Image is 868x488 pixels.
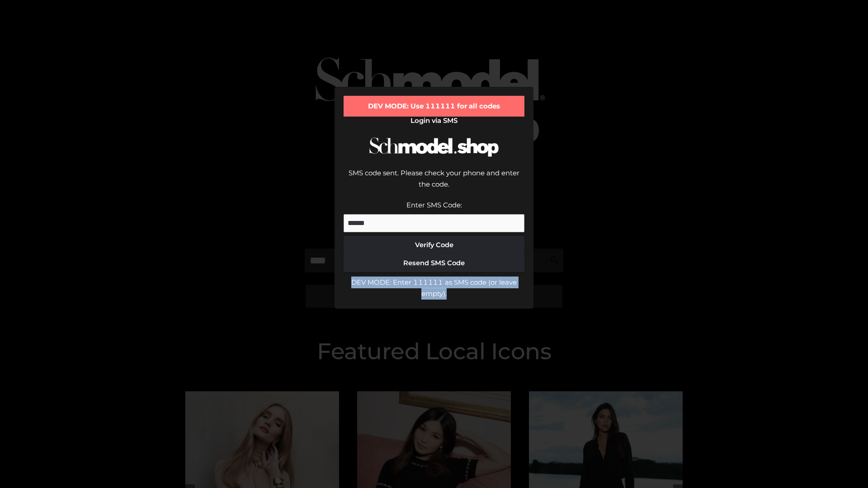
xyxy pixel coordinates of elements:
div: DEV MODE: Use 111111 for all codes [344,96,524,117]
button: Verify Code [344,236,524,254]
label: Enter SMS Code: [406,201,462,209]
img: Schmodel Logo [366,129,502,165]
h2: Login via SMS [344,117,524,125]
button: Resend SMS Code [344,254,524,272]
div: DEV MODE: Enter 111111 as SMS code (or leave empty). [344,277,524,300]
div: SMS code sent. Please check your phone and enter the code. [344,167,524,199]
